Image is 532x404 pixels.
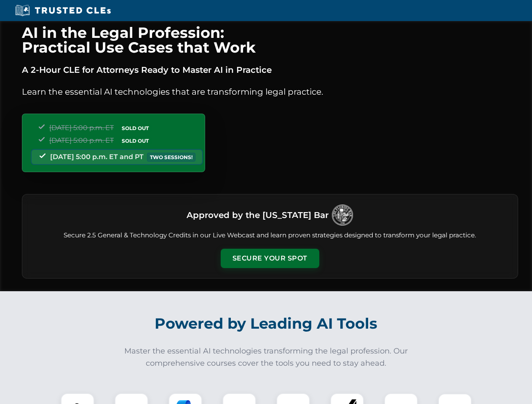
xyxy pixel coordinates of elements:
span: SOLD OUT [119,136,152,145]
span: SOLD OUT [119,124,152,133]
span: [DATE] 5:00 p.m. ET [49,124,114,132]
button: Secure Your Spot [221,249,319,268]
h2: Powered by Leading AI Tools [33,309,500,338]
h1: AI in the Legal Profession: Practical Use Cases that Work [22,25,518,55]
p: Learn the essential AI technologies that are transforming legal practice. [22,85,518,98]
p: Master the essential AI technologies transforming the legal profession. Our comprehensive courses... [119,345,414,369]
img: Trusted CLEs [13,4,113,17]
p: Secure 2.5 General & Technology Credits in our Live Webcast and learn proven strategies designed ... [32,231,508,240]
p: A 2-Hour CLE for Attorneys Ready to Master AI in Practice [22,63,518,77]
h3: Approved by the [US_STATE] Bar [187,207,329,223]
span: [DATE] 5:00 p.m. ET [49,136,114,144]
img: Logo [332,205,353,226]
